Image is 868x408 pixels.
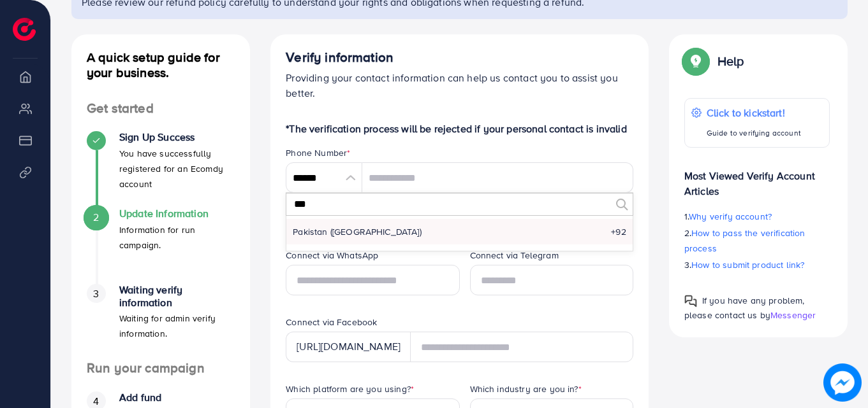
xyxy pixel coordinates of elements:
p: 1. [684,209,830,224]
label: Connect via Telegram [470,249,559,262]
img: image [823,363,862,402]
span: Pakistan (‫[GEOGRAPHIC_DATA]‬‎) [293,225,422,238]
p: 3. [684,257,830,272]
p: Waiting for admin verify information. [119,311,235,341]
h4: Run your campaign [71,360,250,376]
img: logo [13,18,36,41]
h4: Get started [71,101,250,116]
p: Help [717,53,744,69]
h4: Verify information [286,50,633,66]
p: You have successfully registered for an Ecomdy account [119,146,235,192]
div: [URL][DOMAIN_NAME] [286,332,411,362]
span: Messenger [770,309,816,321]
p: Click to kickstart! [707,105,801,120]
img: Popup guide [684,50,707,73]
span: How to pass the verification process [684,227,805,255]
img: Popup guide [684,295,697,307]
label: Connect via Facebook [286,316,377,328]
p: Information for run campaign. [119,222,235,253]
span: If you have any problem, please contact us by [684,294,805,321]
p: *The verification process will be rejected if your personal contact is invalid [286,121,633,136]
span: +92 [611,225,626,238]
h4: Update Information [119,208,235,220]
label: Connect via WhatsApp [286,249,378,262]
h4: Sign Up Success [119,131,235,143]
label: Which industry are you in? [470,383,582,395]
span: 2 [93,210,99,225]
li: Update Information [71,208,250,284]
li: Waiting verify information [71,284,250,360]
label: Phone Number [286,146,350,159]
p: Most Viewed Verify Account Articles [684,158,830,199]
span: Why verify account? [689,210,772,223]
label: Which platform are you using? [286,383,414,395]
span: How to submit product link? [691,258,804,271]
p: 2. [684,225,830,256]
h4: Waiting verify information [119,284,235,308]
h4: Add fund [119,391,235,404]
h4: A quick setup guide for your business. [71,50,250,80]
span: 3 [93,286,99,301]
p: Providing your contact information can help us contact you to assist you better. [286,70,633,101]
li: Sign Up Success [71,131,250,208]
p: Guide to verifying account [707,125,801,141]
